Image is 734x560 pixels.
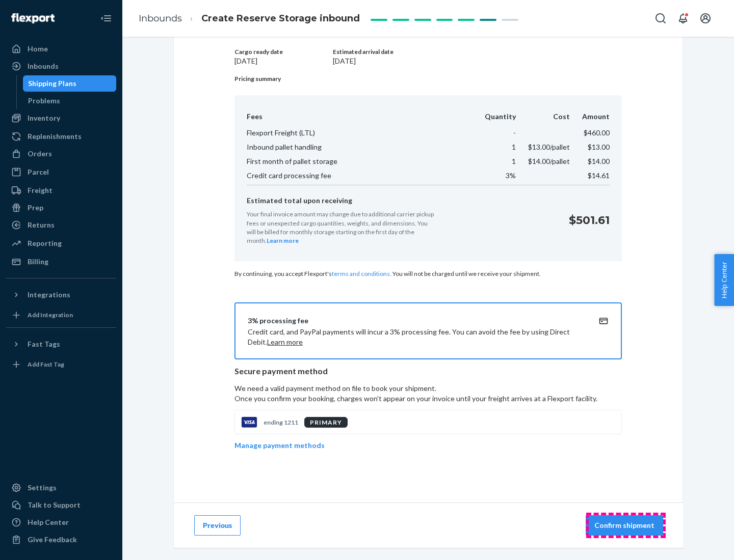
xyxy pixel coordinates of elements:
div: Fast Tags [28,339,60,349]
div: Returns [28,220,55,230]
p: Once you confirm your booking, charges won't appear on your invoice until your freight arrives at... [234,394,622,404]
a: Talk to Support [6,497,116,513]
button: Learn more [267,236,299,245]
a: Reporting [6,235,116,251]
div: Prep [28,203,43,213]
div: Reporting [28,238,62,248]
th: Cost [516,111,570,126]
button: Help Center [714,254,734,306]
p: By continuing, you accept Flexport's . You will not be charged until we receive your shipment. [234,269,622,278]
td: 1 [473,154,516,169]
p: [DATE] [234,56,331,66]
th: Fees [247,111,473,126]
div: Add Fast Tag [28,360,64,369]
p: Your final invoice amount may change due to additional carrier pickup fees or unexpected cargo qu... [247,210,435,245]
a: Add Integration [6,307,116,323]
button: Open account menu [695,8,716,29]
a: Settings [6,480,116,496]
div: Problems [28,96,60,106]
span: $14.00 /pallet [528,157,570,165]
button: Integrations [6,287,116,303]
a: Shipping Plans [23,75,117,92]
button: Open notifications [673,8,693,29]
img: Flexport logo [11,13,55,23]
button: Learn more [267,337,303,347]
div: Settings [28,483,57,493]
ol: breadcrumbs [130,4,368,34]
div: Orders [28,149,52,159]
span: $460.00 [584,128,610,137]
div: Home [28,44,48,54]
td: - [473,126,516,140]
p: Estimated total upon receiving [247,195,561,206]
div: Parcel [28,167,49,177]
p: Pricing summary [234,74,622,83]
a: Help Center [6,514,116,530]
p: Credit card, and PayPal payments will incur a 3% processing fee. You can avoid the fee by using D... [248,327,584,347]
th: Amount [570,111,610,126]
button: Give Feedback [6,531,116,548]
a: Add Fast Tag [6,356,116,373]
td: 1 [473,140,516,154]
p: Secure payment method [234,366,622,377]
div: Integrations [28,290,70,300]
div: Inventory [28,113,60,123]
span: Create Reserve Storage inbound [201,13,360,24]
td: Flexport Freight (LTL) [247,126,473,140]
button: Previous [194,515,241,536]
div: Talk to Support [28,500,81,510]
a: Replenishments [6,128,116,145]
a: Billing [6,254,116,270]
span: $13.00 /pallet [528,143,570,151]
td: Credit card processing fee [247,169,473,185]
td: First month of pallet storage [247,154,473,169]
a: Freight [6,182,116,199]
p: Confirm shipment [594,520,654,530]
div: Give Feedback [28,535,77,545]
div: Billing [28,257,48,267]
div: Help Center [28,517,69,527]
div: Replenishments [28,131,82,142]
a: terms and conditions [332,270,390,277]
span: $14.61 [588,171,610,180]
div: Shipping Plans [28,78,76,89]
p: [DATE] [333,56,622,66]
a: Inbounds [6,58,116,74]
p: Manage payment methods [234,440,325,451]
td: 3% [473,169,516,185]
div: Inbounds [28,61,59,71]
button: Fast Tags [6,336,116,352]
a: Inbounds [139,13,182,24]
a: Problems [23,93,117,109]
div: PRIMARY [304,417,348,428]
a: Home [6,41,116,57]
span: $13.00 [588,143,610,151]
div: Add Integration [28,311,73,319]
a: Returns [6,217,116,233]
a: Inventory [6,110,116,126]
a: Prep [6,200,116,216]
p: ending 1211 [264,418,298,427]
p: $501.61 [569,212,610,228]
div: 3% processing fee [248,316,584,326]
button: Open Search Box [650,8,671,29]
div: Freight [28,185,53,195]
a: Parcel [6,164,116,180]
a: Orders [6,146,116,162]
span: $14.00 [588,157,610,165]
button: Close Navigation [96,8,116,29]
p: Cargo ready date [234,47,331,56]
td: Inbound pallet handling [247,140,473,154]
p: We need a valid payment method on file to book your shipment. [234,383,622,404]
p: Estimated arrival date [333,47,622,56]
button: Confirm shipment [586,515,663,536]
th: Quantity [473,111,516,126]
